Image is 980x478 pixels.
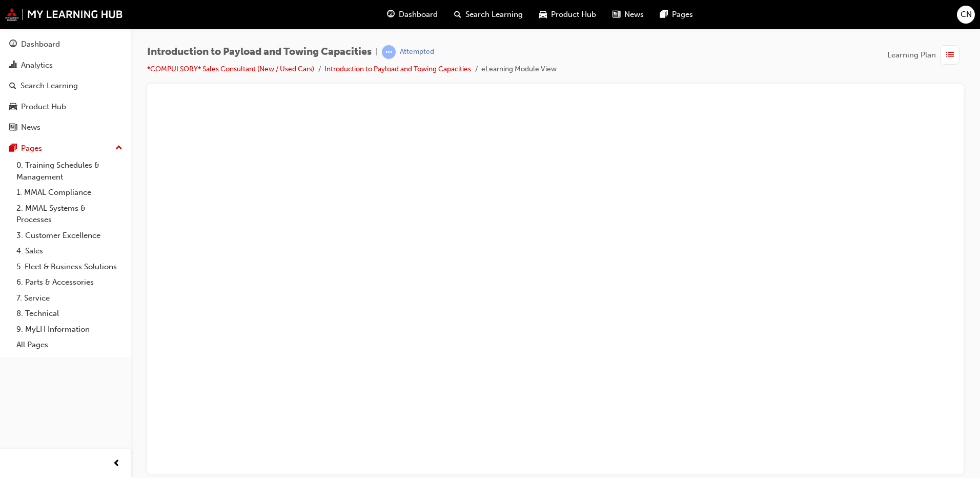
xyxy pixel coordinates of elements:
a: 5. Fleet & Business Solutions [12,259,127,275]
a: Introduction to Payload and Towing Capacities [324,65,471,73]
span: chart-icon [9,61,17,70]
span: pages-icon [660,8,668,21]
li: eLearning Module View [481,64,557,75]
a: News [4,118,127,137]
div: Attempted [400,47,434,57]
span: Pages [672,9,693,21]
span: car-icon [539,8,547,21]
a: Product Hub [4,97,127,116]
span: learningRecordVerb_ATTEMPT-icon [382,45,396,59]
span: pages-icon [9,144,17,153]
span: up-icon [115,142,122,155]
span: Dashboard [399,9,438,21]
a: 0. Training Schedules & Management [12,157,127,185]
span: news-icon [9,123,17,132]
span: car-icon [9,103,17,112]
a: 4. Sales [12,243,127,259]
span: News [624,9,644,21]
div: Analytics [21,59,53,71]
span: guage-icon [9,40,17,49]
a: All Pages [12,337,127,353]
button: Pages [4,139,127,158]
a: 8. Technical [12,306,127,322]
span: list-icon [946,49,954,62]
div: Dashboard [21,38,60,50]
a: 2. MMAL Systems & Processes [12,201,127,228]
span: Search Learning [465,9,523,21]
a: Search Learning [4,76,127,95]
div: Pages [21,143,42,154]
span: search-icon [9,82,16,91]
a: Analytics [4,56,127,75]
span: Product Hub [551,9,596,21]
span: Introduction to Payload and Towing Capacities [147,46,372,58]
a: 3. Customer Excellence [12,228,127,244]
div: Product Hub [21,101,66,113]
a: search-iconSearch Learning [446,4,531,25]
a: pages-iconPages [652,4,701,25]
span: Learning Plan [887,49,936,61]
a: Dashboard [4,35,127,54]
a: 6. Parts & Accessories [12,274,127,290]
a: guage-iconDashboard [379,4,446,25]
span: search-icon [454,8,461,21]
span: CN [961,9,972,21]
a: car-iconProduct Hub [531,4,604,25]
a: news-iconNews [604,4,652,25]
span: prev-icon [113,457,120,470]
button: DashboardAnalyticsSearch LearningProduct HubNews [4,33,127,139]
span: guage-icon [387,8,395,21]
span: | [376,46,378,58]
div: News [21,122,40,133]
span: news-icon [612,8,620,21]
button: Learning Plan [887,45,964,65]
a: 1. MMAL Compliance [12,185,127,201]
img: mmal [5,8,123,21]
button: CN [957,6,975,24]
a: 9. MyLH Information [12,322,127,337]
a: *COMPULSORY* Sales Consultant (New / Used Cars) [147,65,314,73]
a: 7. Service [12,290,127,306]
div: Search Learning [21,80,78,92]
